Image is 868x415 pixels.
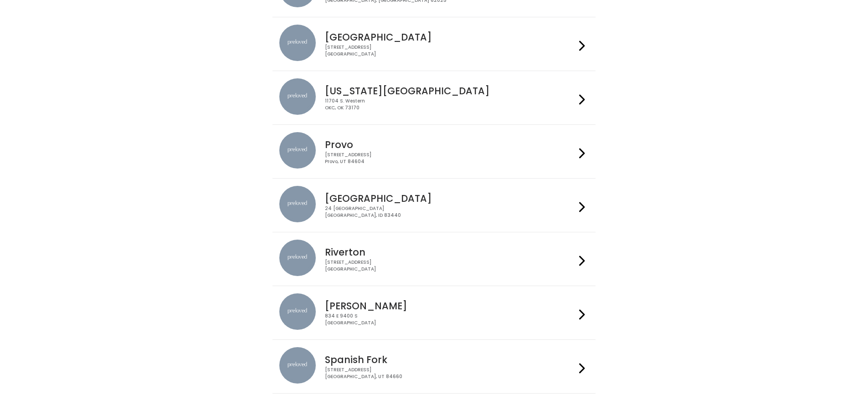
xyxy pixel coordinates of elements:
a: preloved location Provo [STREET_ADDRESS]Provo, UT 84604 [279,132,589,171]
a: preloved location [PERSON_NAME] 834 E 9400 S[GEOGRAPHIC_DATA] [279,293,589,332]
h4: [GEOGRAPHIC_DATA] [325,193,575,204]
div: [STREET_ADDRESS] Provo, UT 84604 [325,152,575,165]
img: preloved location [279,132,316,169]
h4: Riverton [325,247,575,257]
div: [STREET_ADDRESS] [GEOGRAPHIC_DATA] [325,44,575,57]
img: preloved location [279,25,316,61]
a: preloved location [US_STATE][GEOGRAPHIC_DATA] 11704 S. WesternOKC, OK 73170 [279,78,589,117]
h4: [US_STATE][GEOGRAPHIC_DATA] [325,86,575,96]
a: preloved location Riverton [STREET_ADDRESS][GEOGRAPHIC_DATA] [279,240,589,278]
h4: [GEOGRAPHIC_DATA] [325,32,575,42]
img: preloved location [279,186,316,222]
div: 11704 S. Western OKC, OK 73170 [325,98,575,111]
img: preloved location [279,240,316,276]
a: preloved location Spanish Fork [STREET_ADDRESS][GEOGRAPHIC_DATA], UT 84660 [279,347,589,386]
div: 24 [GEOGRAPHIC_DATA] [GEOGRAPHIC_DATA], ID 83440 [325,205,575,219]
div: [STREET_ADDRESS] [GEOGRAPHIC_DATA] [325,259,575,272]
a: preloved location [GEOGRAPHIC_DATA] 24 [GEOGRAPHIC_DATA][GEOGRAPHIC_DATA], ID 83440 [279,186,589,225]
h4: Spanish Fork [325,354,575,365]
div: 834 E 9400 S [GEOGRAPHIC_DATA] [325,313,575,326]
div: [STREET_ADDRESS] [GEOGRAPHIC_DATA], UT 84660 [325,367,575,380]
img: preloved location [279,347,316,384]
h4: [PERSON_NAME] [325,301,575,311]
a: preloved location [GEOGRAPHIC_DATA] [STREET_ADDRESS][GEOGRAPHIC_DATA] [279,25,589,63]
h4: Provo [325,139,575,150]
img: preloved location [279,293,316,330]
img: preloved location [279,78,316,115]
